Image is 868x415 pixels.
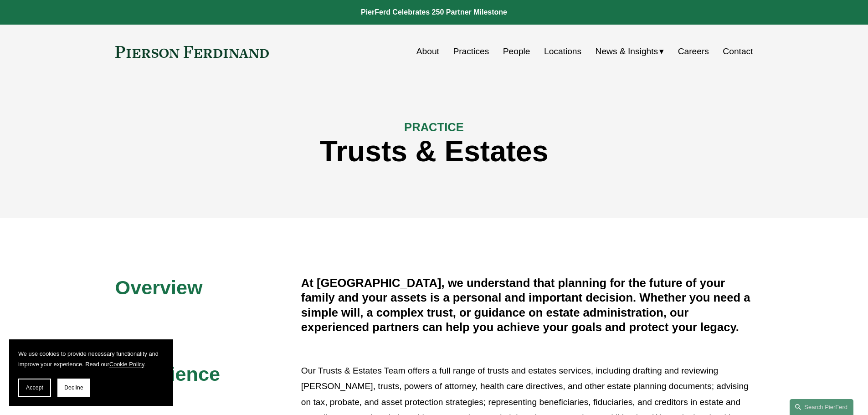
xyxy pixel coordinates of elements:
[115,135,753,168] h1: Trusts & Estates
[26,384,43,391] span: Accept
[404,121,464,133] span: PRACTICE
[64,384,83,391] span: Decline
[109,361,144,368] a: Cookie Policy
[596,44,658,60] span: News & Insights
[18,348,164,369] p: We use cookies to provide necessary functionality and improve your experience. Read our .
[790,399,853,415] a: Search this site
[115,277,203,298] span: Overview
[416,43,439,60] a: About
[503,43,530,60] a: People
[18,379,51,397] button: Accept
[596,43,664,60] a: folder dropdown
[301,276,753,335] h4: At [GEOGRAPHIC_DATA], we understand that planning for the future of your family and your assets i...
[678,43,709,60] a: Careers
[9,339,173,406] section: Cookie banner
[453,43,489,60] a: Practices
[57,379,90,397] button: Decline
[544,43,581,60] a: Locations
[723,43,753,60] a: Contact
